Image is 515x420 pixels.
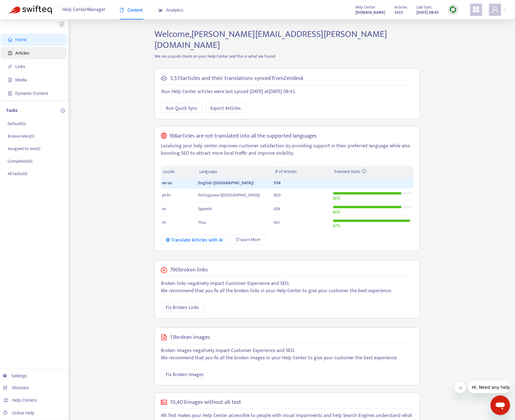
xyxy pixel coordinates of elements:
span: es [162,205,166,212]
span: 820 [274,192,281,199]
span: Content [120,8,143,13]
p: Broken links ( 0 ) [8,133,34,139]
strong: [DATE] 08:45 [416,9,439,16]
div: Translate Articles with AI [166,236,223,244]
img: Swifteq [9,5,52,14]
span: Learn More [241,236,261,243]
span: th [162,219,166,226]
span: Run Quick Sync [166,105,198,112]
span: 958 [274,179,281,186]
span: 97 % [333,222,341,229]
button: Translate Articles with AI [161,235,228,245]
h5: 168 articles are not translated into all the supported languages [169,133,317,140]
a: Glossary [3,385,29,390]
p: Tasks [6,107,18,114]
button: Export Articles [205,103,246,113]
span: home [8,38,12,42]
span: Articles [394,4,407,11]
span: 86 % [333,209,341,216]
span: close-circle [161,267,167,273]
span: 86 % [333,195,341,202]
span: link [8,64,12,69]
p: We ran a quick check on your Help Center and this is what we found [150,53,425,59]
p: Broken images negatively impact Customer Experience and SEO. We recommend that you fix all the br... [161,347,414,362]
h5: 3,533 articles and their translations synced from Zendesk [170,75,303,82]
span: Welcome, [PERSON_NAME][EMAIL_ADDRESS][PERSON_NAME][DOMAIN_NAME] [154,27,387,53]
p: Default ( 0 ) [8,120,26,127]
span: Portuguese ([GEOGRAPHIC_DATA]) [198,192,260,199]
p: All tasks ( 0 ) [8,171,27,177]
button: Fix Broken Images [161,369,207,379]
span: Fix Broken Images [166,371,204,379]
iframe: Message from company [468,381,510,393]
p: Your Help Center articles were last synced [DATE] at [DATE] 08:45 . [161,88,414,95]
span: Spanish [198,205,212,212]
span: file-image [161,334,167,340]
span: account-book [8,51,12,55]
span: Media [15,77,27,82]
img: sync.dc5367851b00ba804db3.png [449,6,457,13]
span: Articles [15,51,29,56]
span: cloud-sync [161,75,167,81]
a: [DOMAIN_NAME] [355,9,385,16]
th: Language [197,166,273,178]
span: 931 [274,219,280,226]
span: Help Center Manager [63,4,106,16]
th: # of Articles [273,166,332,178]
span: Last Sync [416,4,432,11]
a: Learn More [231,235,266,245]
span: Export Articles [210,105,241,112]
a: Online Help [3,411,34,415]
a: Settings [3,373,27,378]
p: Assigned to me ( 0 ) [8,145,40,152]
h5: 10,403 images without alt text [170,399,241,406]
h5: 13 broken images [170,334,210,341]
button: Run Quick Sync [161,103,202,113]
th: Locale [161,166,197,178]
button: Fix Broken Links [161,302,204,312]
div: Translate Ratio [334,168,411,175]
span: Analytics [158,8,183,13]
p: Completed ( 0 ) [8,158,32,164]
iframe: Close message [455,382,466,393]
span: container [8,91,12,95]
span: Thai [198,219,206,226]
span: appstore [473,6,480,13]
span: English ([GEOGRAPHIC_DATA]) [198,179,254,186]
span: area-chart [158,8,163,12]
h5: 790 broken links [170,267,208,274]
span: Hi. Need any help? [4,4,44,9]
span: Help Centers [12,398,37,403]
span: global [161,133,167,140]
span: picture [161,399,167,405]
span: Links [15,64,25,69]
span: Fix Broken Links [166,304,199,311]
p: Localizing your help center improves customer satisfaction by providing support in their preferre... [161,142,414,157]
p: Broken links negatively impact Customer Experience and SEO. We recommend that you fix all the bro... [161,280,414,295]
span: user [491,6,499,13]
span: en-us [162,179,172,186]
span: 824 [274,205,280,212]
iframe: Button to launch messaging window [491,396,510,415]
span: Home [15,37,27,42]
span: book [120,8,124,12]
span: file-image [8,78,12,82]
span: Help Center [355,4,375,11]
span: pt-br [162,192,171,199]
strong: 3533 [394,9,403,16]
span: plus-circle [61,109,65,113]
span: Dynamic Content [15,91,48,96]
